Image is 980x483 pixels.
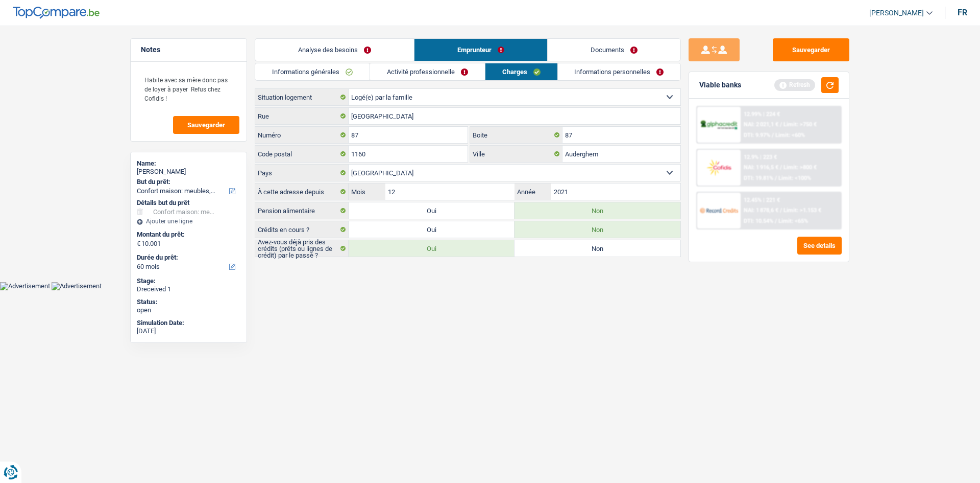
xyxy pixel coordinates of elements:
span: / [780,121,782,128]
span: / [775,175,777,181]
input: MM [385,183,514,200]
label: Pays [255,165,349,181]
label: Boite [470,127,563,143]
div: 12.9% | 223 € [744,154,777,160]
div: Dreceived 1 [137,285,240,293]
label: Non [514,240,680,257]
span: / [772,132,774,139]
span: NAI: 1 878,6 € [744,207,778,214]
span: / [780,164,782,171]
button: Sauvegarder [773,38,849,61]
h5: Notes [141,45,236,54]
img: TopCompare Logo [13,7,100,19]
div: [DATE] [137,327,240,335]
div: [PERSON_NAME] [137,168,240,176]
span: DTI: 19.81% [744,175,773,181]
div: Stage: [137,277,240,285]
label: Durée du prêt: [137,254,238,262]
label: Non [514,202,680,219]
a: Analyse des besoins [255,39,414,61]
span: Limit: >800 € [783,164,817,171]
div: fr [958,8,967,17]
div: Status: [137,298,240,306]
label: Oui [349,221,514,238]
span: / [775,218,777,224]
span: DTI: 10.54% [744,218,773,224]
img: Cofidis [700,158,738,177]
img: AlphaCredit [700,119,738,131]
div: 12.99% | 224 € [744,111,780,118]
a: Informations personnelles [558,63,681,80]
label: Crédits en cours ? [255,221,349,238]
label: Situation logement [255,89,349,105]
label: Numéro [255,127,349,143]
a: Charges [485,63,557,80]
label: Rue [255,108,349,124]
span: Sauvegarder [187,122,225,128]
div: open [137,306,240,314]
label: Ville [470,146,563,162]
label: Mois [349,183,385,200]
span: Limit: >750 € [783,121,817,128]
label: Montant du prêt: [137,231,238,239]
div: 12.45% | 221 € [744,197,780,203]
span: Limit: >1.153 € [783,207,821,214]
a: Informations générales [255,63,370,80]
span: Limit: <65% [778,218,808,224]
span: NAI: 1 916,5 € [744,164,778,171]
img: Record Credits [700,201,738,220]
span: Limit: <100% [778,175,811,181]
span: NAI: 2 021,1 € [744,121,778,128]
label: Année [514,183,551,200]
label: Oui [349,240,514,257]
span: Limit: <60% [775,132,805,139]
img: Advertisement [52,282,102,290]
a: Documents [548,39,680,61]
label: À cette adresse depuis [255,183,349,200]
div: Name: [137,159,240,168]
button: See details [797,237,842,255]
a: Emprunteur [414,39,547,61]
label: But du prêt: [137,178,238,186]
span: / [780,207,782,214]
div: Détails but du prêt [137,199,240,207]
label: Pension alimentaire [255,202,349,219]
label: Oui [349,202,514,219]
div: Viable banks [699,81,741,89]
a: [PERSON_NAME] [861,5,933,21]
a: Activité professionnelle [370,63,485,80]
button: Sauvegarder [173,116,239,134]
div: Refresh [774,79,815,90]
span: € [137,240,140,248]
label: Code postal [255,146,349,162]
div: Simulation Date: [137,319,240,327]
div: Ajouter une ligne [137,218,240,225]
label: Non [514,221,680,238]
label: Avez-vous déjà pris des crédits (prêts ou lignes de crédit) par le passé ? [255,240,349,257]
input: AAAA [551,183,680,200]
span: [PERSON_NAME] [869,9,924,17]
span: DTI: 9.97% [744,132,770,139]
